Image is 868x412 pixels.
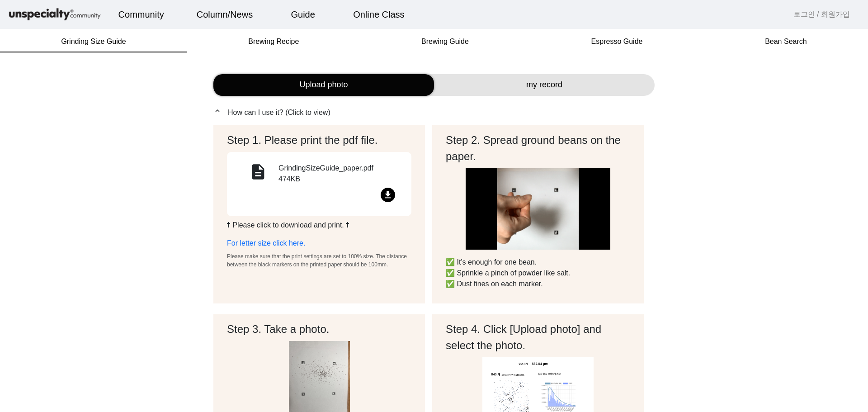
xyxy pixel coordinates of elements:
[421,38,469,45] span: Brewing Guide
[227,321,411,337] h2: Step 3. Take a photo.
[446,257,630,289] p: ✅ It’s enough for one bean. ✅ Sprinkle a pinch of powder like salt. ✅ Dust fines on each marker.
[446,321,630,354] h2: Step 4. Click [Upload photo] and select the photo.
[227,132,411,148] h2: Step 1. Please print the pdf file.
[227,239,305,247] a: For letter size click here.
[247,163,269,185] mat-icon: description
[299,79,348,91] span: Upload photo
[189,2,260,27] a: Column/News
[466,168,611,250] img: guide
[227,220,411,231] p: ⬆ Please click to download and print. ⬆
[117,287,174,309] a: Settings
[793,9,850,20] a: 로그인 / 회원가입
[213,107,224,115] mat-icon: expand_less
[278,163,401,188] div: GrindingSizeGuide_paper.pdf 474KB
[248,38,299,45] span: Brewing Recipe
[213,107,655,118] p: How can I use it? (Click to view)
[381,188,395,202] mat-icon: file_download
[284,2,322,27] a: Guide
[75,301,102,308] span: Messages
[23,300,39,308] span: Home
[227,252,411,269] p: Please make sure that the print settings are set to 100% size. The distance between the black mar...
[591,38,643,45] span: Espresso Guide
[446,132,630,165] h2: Step 2. Spread ground beans on the paper.
[7,7,102,23] img: logo
[60,287,117,309] a: Messages
[765,38,807,45] span: Bean Search
[3,287,60,309] a: Home
[61,38,126,45] span: Grinding Size Guide
[111,2,171,27] a: Community
[526,79,562,91] span: my record
[134,300,156,308] span: Settings
[346,2,411,27] a: Online Class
